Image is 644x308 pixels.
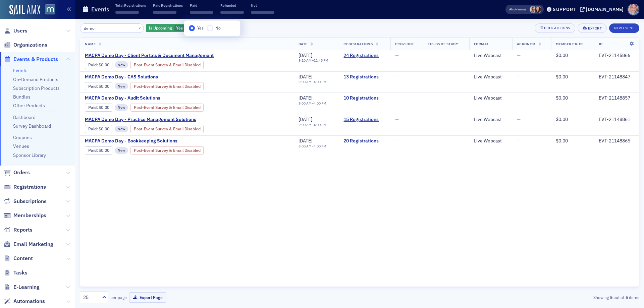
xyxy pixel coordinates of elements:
[13,226,33,234] span: Reports
[299,101,326,106] div: –
[474,74,507,80] div: Live Webcast
[299,123,326,127] div: –
[299,80,326,84] div: –
[588,26,602,30] div: Export
[115,147,128,154] div: New
[85,125,112,133] div: Paid: 15 - $0
[474,117,507,123] div: Live Webcast
[85,104,112,112] div: Paid: 10 - $0
[115,126,128,132] div: New
[556,116,568,122] span: $0.00
[99,126,109,131] span: $0.00
[580,7,626,12] button: [DOMAIN_NAME]
[4,56,58,63] a: Events & Products
[299,52,312,58] span: [DATE]
[474,138,507,144] div: Live Webcast
[9,5,40,15] img: SailAMX
[85,42,96,46] span: Name
[343,42,373,46] span: Registrations
[556,42,584,46] span: Member Price
[13,56,58,63] span: Events & Products
[517,138,521,144] span: —
[88,84,97,89] a: Paid
[85,117,198,123] span: MACPA Demo Day - Practice Management Solutions
[207,25,213,31] input: No
[4,298,45,305] a: Automations
[517,74,521,80] span: —
[4,226,33,234] a: Reports
[534,6,541,13] span: Natalie Antonakas
[599,42,603,46] span: ID
[88,148,97,153] a: Paid
[4,241,53,248] a: Email Marketing
[197,25,204,30] span: Yes
[110,294,127,300] label: per page
[40,4,55,16] a: View Homepage
[88,126,97,131] a: Paid
[299,58,328,63] div: –
[586,6,624,12] div: [DOMAIN_NAME]
[428,42,459,46] span: Fields Of Study
[251,3,274,8] p: Net
[215,25,221,30] span: No
[88,84,99,89] span: :
[13,298,45,305] span: Automations
[4,41,47,49] a: Organizations
[85,61,112,69] div: Paid: 24 - $0
[13,143,29,149] a: Venues
[4,269,28,276] a: Tasks
[85,138,198,144] span: MACPA Demo Day - Bookkeeping Solutions
[88,148,99,153] span: :
[149,25,172,30] span: Is Upcoming
[395,116,399,122] span: —
[13,134,32,140] a: Coupons
[299,58,312,63] time: 9:10 AM
[4,284,40,291] a: E-Learning
[88,105,97,110] a: Paid
[624,294,629,300] strong: 5
[91,5,109,13] h1: Events
[535,23,575,33] button: Bulk Actions
[599,117,634,123] div: EVT-21148861
[517,52,521,58] span: —
[130,104,204,112] div: Post-Event Survey
[4,27,28,35] a: Users
[578,23,607,33] button: Export
[115,3,146,8] p: Total Registrations
[609,23,639,33] button: New Event
[299,144,326,148] div: –
[85,146,112,155] div: Paid: 20 - $0
[130,146,204,155] div: Post-Event Survey
[4,169,30,176] a: Orders
[189,25,195,31] input: Yes
[85,53,261,59] a: MACPA Demo Day - Client Portals & Document Management
[88,105,99,110] span: :
[556,95,568,101] span: $0.00
[4,212,46,219] a: Memberships
[314,101,326,106] time: 4:00 PM
[13,103,45,109] a: Other Products
[153,3,183,8] p: Paid Registrations
[137,25,143,31] button: ×
[343,95,385,101] a: 10 Registrations
[99,84,109,89] span: $0.00
[314,122,326,127] time: 4:00 PM
[85,74,198,80] span: MACPA Demo Day - CAS Solutions
[553,6,576,12] div: Support
[343,53,385,59] a: 24 Registrations
[299,79,312,84] time: 9:00 AM
[176,25,183,30] span: Yes
[13,67,28,73] a: Events
[509,7,516,11] div: Also
[153,11,176,14] span: ‌
[130,61,204,69] div: Post-Event Survey
[599,74,634,80] div: EVT-21148847
[509,7,526,12] span: Viewing
[80,23,144,33] input: Search…
[115,11,139,14] span: ‌
[190,11,213,14] span: ‌
[85,95,198,101] span: MACPA Demo Day - Audit Solutions
[599,95,634,101] div: EVT-21148857
[115,61,128,68] div: New
[13,212,46,219] span: Memberships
